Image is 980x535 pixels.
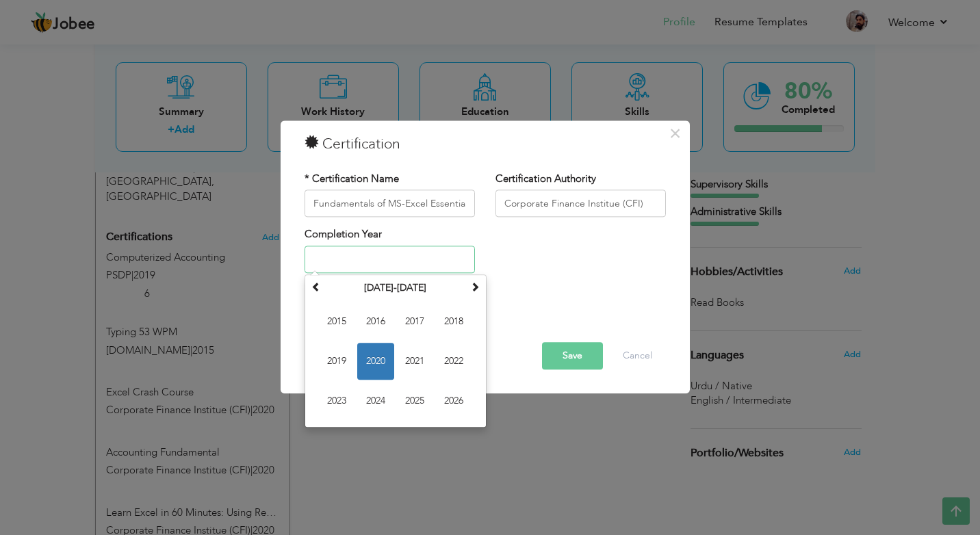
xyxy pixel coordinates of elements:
[305,172,399,186] label: * Certification Name
[318,382,355,419] span: 2023
[396,303,433,340] span: 2017
[669,121,681,146] span: ×
[542,343,603,370] button: Save
[435,343,472,380] span: 2022
[609,343,666,370] button: Cancel
[396,382,433,419] span: 2025
[318,343,355,380] span: 2019
[665,122,686,144] button: Close
[305,134,666,155] h3: Certification
[396,343,433,380] span: 2021
[357,343,394,380] span: 2020
[305,228,382,242] label: Completion Year
[357,382,394,419] span: 2024
[435,303,472,340] span: 2018
[470,282,480,291] span: Next Decade
[318,303,355,340] span: 2015
[324,278,467,298] th: Select Decade
[311,282,321,291] span: Previous Decade
[357,303,394,340] span: 2016
[495,172,596,186] label: Certification Authority
[435,382,472,419] span: 2026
